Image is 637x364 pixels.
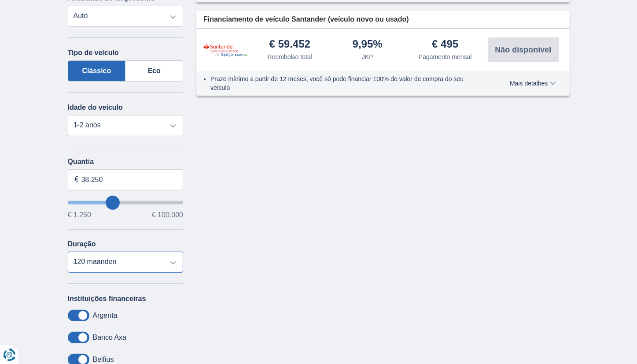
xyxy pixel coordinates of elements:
font: Pagamento mensal [419,53,472,60]
font: Financiamento de veículo Santander (veículo novo ou usado) [203,15,409,23]
font: JKP [362,53,373,60]
font: € 100.000 [152,211,183,219]
font: Banco Axa [93,334,127,341]
font: Tipo de veículo [68,49,119,56]
font: Idade do veículo [68,104,123,111]
font: Duração [68,240,96,248]
font: € 1.250 [68,211,91,219]
font: Quantia [68,158,94,165]
font: € [75,175,79,183]
font: Reembolso total [268,53,312,60]
font: Mais detalhes [510,80,548,87]
font: Instituições financeiras [68,295,146,302]
font: Argenta [93,312,118,319]
font: Não disponível [495,45,551,54]
font: € 495 [432,38,458,50]
button: Não disponível [488,37,559,62]
font: Eco [147,67,160,74]
font: Belfius [93,356,114,363]
font: Prazo mínimo a partir de 12 meses; você só pode financiar 100% do valor de compra do seu veículo [210,75,464,91]
font: 9,95% [353,38,383,50]
img: produto.pl.alt Santander [203,43,247,57]
font: € 59.452 [269,38,310,50]
input: queroPedirEmprestado [68,201,184,204]
font: Clássico [82,67,111,74]
button: Mais detalhes [503,80,562,87]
